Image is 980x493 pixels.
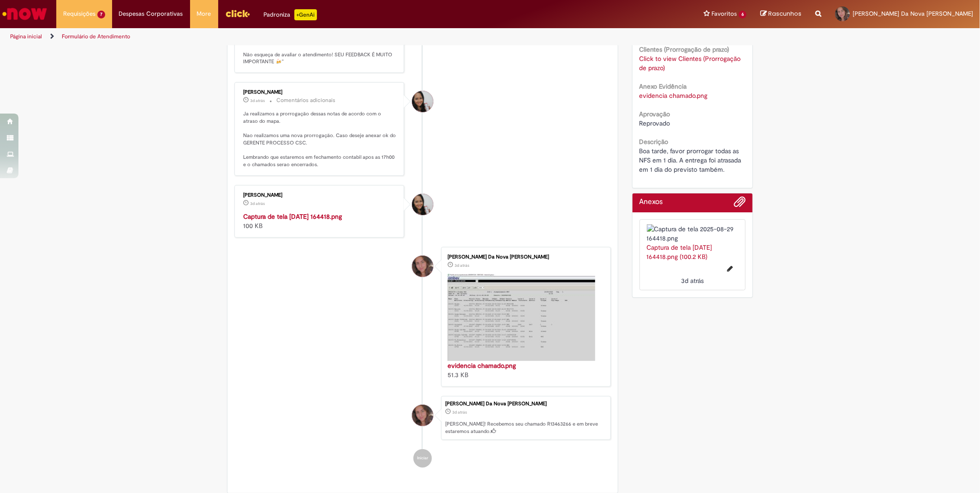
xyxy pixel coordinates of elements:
[250,201,265,206] span: 3d atrás
[234,396,611,440] li: Gabriela Castelani Da Nova Brandao Campos
[243,212,342,221] a: Captura de tela [DATE] 164418.png
[62,33,130,40] a: Formulário de Atendimento
[1,5,48,23] img: ServiceNow
[681,277,704,285] time: 29/08/2025 16:44:33
[243,212,397,230] div: 100 KB
[452,409,467,415] time: 29/08/2025 16:04:51
[853,10,973,18] span: [PERSON_NAME] Da Nova [PERSON_NAME]
[412,194,433,215] div: Valeria Maria Da Conceicao
[681,277,704,285] span: 3d atrás
[722,261,738,276] button: Editar nome de arquivo Captura de tela 2025-08-29 164418.png
[243,110,397,168] p: Ja realizamos a prorrogação dessas notas de acordo com o atraso do mapa. Nao realizamos uma nova ...
[63,9,96,18] span: Requisições
[243,192,397,198] div: [PERSON_NAME]
[639,110,670,118] b: Aprovação
[225,6,250,20] img: click_logo_yellow_360x200.png
[639,138,669,146] b: Descrição
[734,196,746,212] button: Adicionar anexos
[647,243,712,261] a: Captura de tela [DATE] 164418.png (100.2 KB)
[760,10,801,18] a: Rascunhos
[250,98,265,103] time: 29/08/2025 16:45:59
[454,263,469,268] span: 3d atrás
[639,147,743,174] span: Boa tarde, favor prorrogar todas as NFS em 1 dia. A entrega foi atrasada em 1 dia do previsto tam...
[10,33,42,40] a: Página inicial
[412,256,433,277] div: Gabriela Castelani Da Nova Brandao Campos
[243,90,397,95] div: [PERSON_NAME]
[445,401,606,407] div: [PERSON_NAME] Da Nova [PERSON_NAME]
[276,96,335,104] small: Comentários adicionais
[454,263,469,268] time: 29/08/2025 16:04:28
[7,28,646,45] ul: Trilhas de página
[448,254,601,260] div: [PERSON_NAME] Da Nova [PERSON_NAME]
[647,224,739,243] img: Captura de tela 2025-08-29 164418.png
[768,9,801,18] span: Rascunhos
[412,405,433,426] div: Gabriela Castelani Da Nova Brandao Campos
[445,421,606,435] p: [PERSON_NAME]! Recebemos seu chamado R13463266 e em breve estaremos atuando.
[97,11,105,18] span: 7
[250,201,265,206] time: 29/08/2025 16:44:33
[639,82,687,90] b: Anexo Evidência
[639,45,729,54] b: Clientes (Prorrogação de prazo)
[452,409,467,415] span: 3d atrás
[119,9,183,18] span: Despesas Corporativas
[412,91,433,112] div: Valeria Maria Da Conceicao
[264,9,317,20] div: Padroniza
[448,361,601,379] div: 51.3 KB
[639,198,663,206] h2: Anexos
[639,91,708,100] a: Download de evidencia chamado.png
[197,9,211,18] span: More
[294,9,317,20] p: +GenAi
[250,98,265,103] span: 3d atrás
[711,9,737,18] span: Favoritos
[639,54,741,72] a: Click to view Clientes (Prorrogação de prazo)
[639,119,670,127] span: Reprovado
[739,11,747,18] span: 6
[448,361,516,370] a: evidencia chamado.png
